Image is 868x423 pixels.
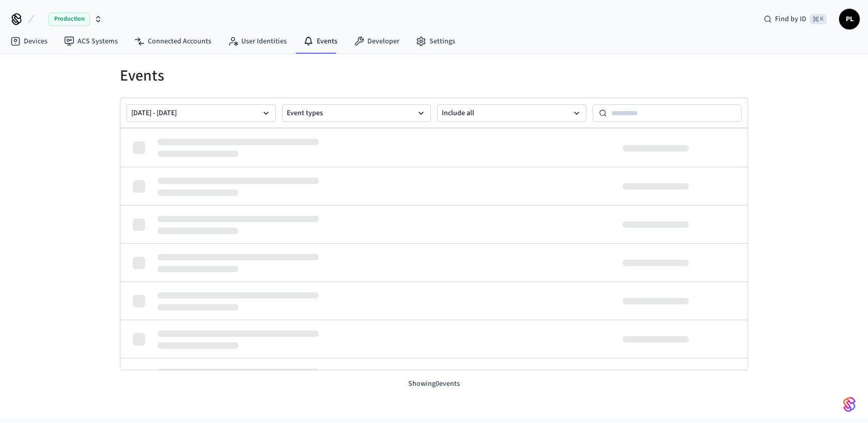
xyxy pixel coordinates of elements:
[120,67,748,85] h1: Events
[839,9,860,29] button: PL
[775,14,807,24] span: Find by ID
[408,32,463,51] a: Settings
[346,32,408,51] a: Developer
[49,12,90,26] span: Production
[295,32,346,51] a: Events
[810,14,827,24] span: ⌘ K
[56,32,126,51] a: ACS Systems
[127,104,276,122] button: [DATE] - [DATE]
[220,32,295,51] a: User Identities
[840,10,859,28] span: PL
[120,379,748,389] p: Showing 0 events
[437,104,586,122] button: Include all
[843,396,856,413] img: SeamLogoGradient.69752ec5.svg
[282,104,431,122] button: Event types
[755,10,835,28] div: Find by ID⌘ K
[2,32,56,51] a: Devices
[126,32,220,51] a: Connected Accounts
